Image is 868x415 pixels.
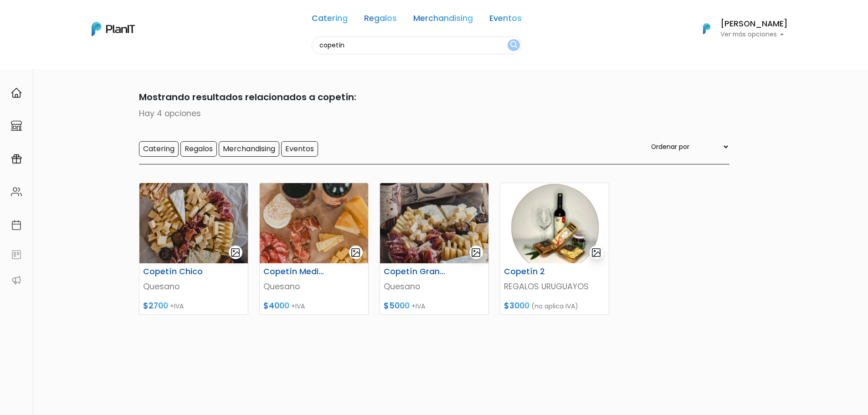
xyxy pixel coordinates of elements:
p: Ver más opciones [720,31,788,38]
img: PlanIt Logo [92,22,135,36]
span: $3000 [504,300,529,311]
img: calendar-87d922413cdce8b2cf7b7f5f62616a5cf9e4887200fb71536465627b3292af00.svg [11,220,22,231]
span: $4000 [263,300,289,311]
h6: Copetín Mediano [258,267,333,277]
span: $5000 [384,300,410,311]
span: (no aplica IVA) [531,302,578,311]
input: Eventos [281,141,318,157]
a: gallery-light Copetín Mediano Quesano $4000 +IVA [259,183,369,315]
a: gallery-light Copetín 2 REGALOS URUGUAYOS $3000 (no aplica IVA) [500,183,609,315]
input: Catering [139,141,179,157]
p: REGALOS URUGUAYOS [504,281,605,292]
a: Regalos [364,15,397,26]
a: Catering [312,15,348,26]
img: partners-52edf745621dab592f3b2c58e3bca9d71375a7ef29c3b500c9f145b62cc070d4.svg [11,275,22,286]
span: +IVA [170,302,184,311]
img: search_button-432b6d5273f82d61273b3651a40e1bd1b912527efae98b1b7a1b2c0702e16a8d.svg [510,41,517,50]
p: Quesano [384,281,485,292]
h6: Copetín Chico [138,267,212,277]
img: PlanIt Logo [697,19,717,39]
img: thumb_277602859_525055205705588_5716073177570240040_n.jpg [260,183,368,263]
img: thumb_Dise%C3%B1o_sin_t%C3%ADtulo_-_2024-11-11T131655.273.png [500,183,609,263]
img: campaigns-02234683943229c281be62815700db0a1741e53638e28bf9629b52c665b00959.svg [11,154,22,164]
p: Quesano [143,281,244,292]
p: Mostrando resultados relacionados a copetín: [139,90,729,104]
img: home-e721727adea9d79c4d83392d1f703f7f8bce08238fde08b1acbfd93340b81755.svg [11,87,22,98]
input: Buscá regalos, desayunos, y más [312,36,522,54]
span: +IVA [411,302,425,311]
input: Regalos [180,141,217,157]
img: marketplace-4ceaa7011d94191e9ded77b95e3339b90024bf715f7c57f8cf31f2d8c509eaba.svg [11,120,22,131]
img: thumb_291502568_423304499517170_3141351948853887996_n.jpg [139,183,248,263]
img: feedback-78b5a0c8f98aac82b08bfc38622c3050aee476f2c9584af64705fc4e61158814.svg [11,249,22,260]
input: Merchandising [219,141,279,157]
img: gallery-light [350,247,361,258]
a: gallery-light Copetín Chico Quesano $2700 +IVA [139,183,248,315]
span: +IVA [291,302,305,311]
a: gallery-light Copetín Grande Quesano $5000 +IVA [380,183,489,315]
h6: Copetín Grande [378,267,453,277]
img: gallery-light [591,247,601,258]
a: Eventos [489,15,522,26]
a: Merchandising [413,15,473,26]
img: people-662611757002400ad9ed0e3c099ab2801c6687ba6c219adb57efc949bc21e19d.svg [11,186,22,197]
img: gallery-light [471,247,481,258]
h6: [PERSON_NAME] [720,20,788,28]
p: Hay 4 opciones [139,108,729,119]
button: PlanIt Logo [PERSON_NAME] Ver más opciones [691,17,788,41]
img: thumb_292177369_586620099475259_3304648675822818818_n.jpg [380,183,488,263]
img: gallery-light [230,247,241,258]
span: $2700 [143,300,168,311]
h6: Copetín 2 [498,267,573,277]
p: Quesano [263,281,365,292]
